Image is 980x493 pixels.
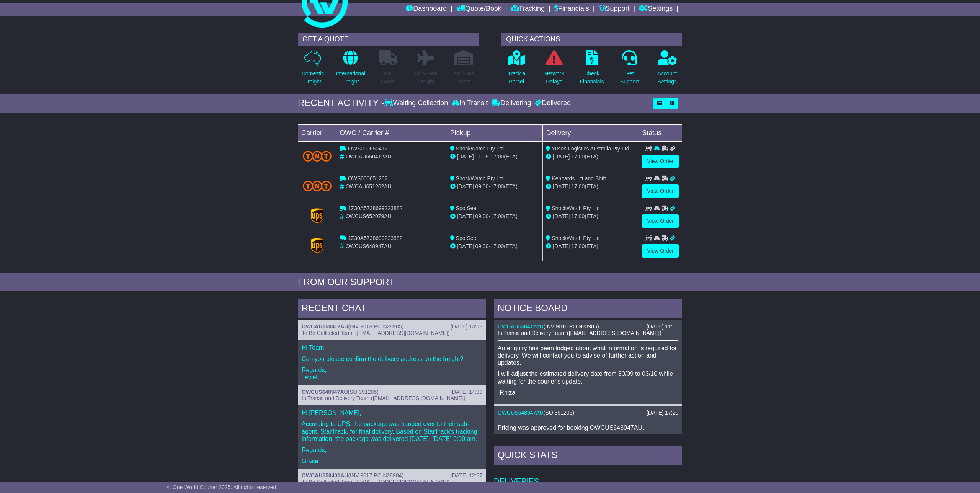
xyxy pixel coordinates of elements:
[303,151,332,161] img: TNT_Domestic.png
[301,50,324,90] a: DomesticFreight
[647,410,678,416] div: [DATE] 17:20
[336,124,447,141] td: OWC / Carrier #
[167,484,278,490] span: © One World Courier 2025. All rights reserved.
[658,70,677,86] p: Account Settings
[494,446,682,467] div: Quick Stats
[379,70,398,86] p: Full Loads
[346,153,392,160] span: OWCAU650412AU
[475,243,489,249] span: 09:00
[490,99,533,108] div: Delivering
[543,124,639,141] td: Delivery
[498,410,544,416] a: OWCUS648947AU
[336,70,365,86] p: International Freight
[490,213,504,219] span: 17:00
[552,145,629,152] span: Yusen Logistics Australia Pty Ltd
[642,214,679,228] a: View Order
[384,99,450,108] div: Waiting Collection
[450,153,540,161] div: - (ETA)
[298,277,682,288] div: FROM OUR SUPPORT
[490,243,504,249] span: 17:00
[298,299,486,320] div: RECENT CHAT
[457,243,474,249] span: [DATE]
[620,50,639,90] a: GetSupport
[302,70,324,86] p: Domestic Freight
[298,33,479,46] div: GET A QUOTE
[302,420,482,442] p: According to UPS, the package was handed over to their sub-agent, StarTrack, for final delivery. ...
[546,153,635,161] div: (ETA)
[450,99,490,108] div: In Transit
[620,70,639,86] p: Get Support
[571,183,585,189] span: 17:00
[657,50,678,90] a: AccountSettings
[533,99,571,108] div: Delivered
[457,183,474,189] span: [DATE]
[639,124,682,141] td: Status
[346,183,392,189] span: OWCAU651262AU
[498,424,678,431] p: Pricing was approved for booking OWCUS648947AU.
[350,323,402,330] span: INV 9018 PO N28985
[642,184,679,198] a: View Order
[302,409,482,416] p: Hi [PERSON_NAME],
[546,323,597,330] span: INV 9018 PO N28985
[498,410,678,416] div: ( )
[311,208,324,224] img: GetCarrierServiceLogo
[580,70,604,86] p: Check Financials
[451,389,482,395] div: [DATE] 14:39
[346,243,392,249] span: OWCUS648947AU
[554,3,589,16] a: Financials
[302,323,482,330] div: ( )
[447,124,543,141] td: Pickup
[456,3,501,16] a: Quote/Book
[450,212,540,220] div: - (ETA)
[571,243,585,249] span: 17:00
[553,213,570,219] span: [DATE]
[302,472,348,478] a: OWCAU650401AU
[451,323,482,330] div: [DATE] 13:13
[311,238,324,253] img: GetCarrierServiceLogo
[346,213,392,219] span: OWCUS652079AU
[546,212,635,220] div: (ETA)
[457,213,474,219] span: [DATE]
[475,213,489,219] span: 09:00
[498,330,661,336] span: In Transit and Delivery Team ([EMAIL_ADDRESS][DOMAIN_NAME])
[350,389,377,395] span: SO 391206
[494,467,682,486] td: Deliveries
[553,183,570,189] span: [DATE]
[456,145,504,152] span: ShockWatch Pty Ltd
[302,344,482,351] p: Hi Team,
[450,242,540,250] div: - (ETA)
[303,181,332,191] img: TNT_Domestic.png
[302,355,482,362] p: Can you please confirm the delivery address on the freight?
[544,50,564,90] a: NetworkDelays
[350,472,402,478] span: INV 9017 PO N28984
[302,389,348,395] a: OWCUS648947AU
[490,183,504,189] span: 17:00
[552,175,606,181] span: Kennards Lift and Shift
[302,330,449,336] span: To Be Collected Team ([EMAIL_ADDRESS][DOMAIN_NAME])
[546,183,635,191] div: (ETA)
[348,235,402,241] span: 1Z30A5738699223882
[475,183,489,189] span: 09:00
[490,153,504,160] span: 17:00
[302,323,348,330] a: OWCAU650412AU
[457,153,474,160] span: [DATE]
[348,145,388,152] span: OWS000650412
[544,70,564,86] p: Network Delays
[580,50,604,90] a: CheckFinancials
[302,389,482,395] div: ( )
[456,235,477,241] span: SpotSee
[451,472,482,479] div: [DATE] 12:37
[498,389,678,396] p: -Rhiza
[298,98,384,109] div: RECENT ACTIVITY -
[494,299,682,320] div: NOTICE BOARD
[302,446,482,454] p: Regards,
[507,50,526,90] a: Track aParcel
[546,242,635,250] div: (ETA)
[348,205,402,211] span: 1Z30A5738699223882
[647,323,678,330] div: [DATE] 11:56
[552,235,600,241] span: ShockWatch Pty Ltd
[639,3,673,16] a: Settings
[553,243,570,249] span: [DATE]
[599,3,630,16] a: Support
[456,205,477,211] span: SpotSee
